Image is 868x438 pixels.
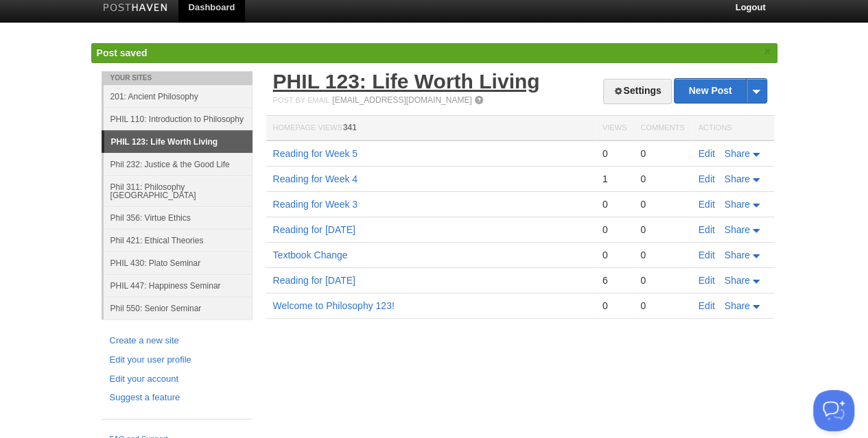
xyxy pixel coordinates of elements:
span: Share [725,173,750,184]
span: Share [725,275,750,286]
a: Edit [699,250,715,260]
th: Actions [692,116,774,141]
div: 0 [602,223,626,236]
a: Edit your account [110,372,244,387]
a: [EMAIL_ADDRESS][DOMAIN_NAME] [332,95,471,105]
span: Share [725,199,750,210]
a: Phil 550: Senior Seminar [104,297,253,319]
th: Views [596,116,633,141]
a: Reading for [DATE] [273,275,355,286]
a: Phil 232: Justice & the Good Life [104,153,253,175]
span: Share [725,300,750,311]
a: PHIL 123: Life Worth Living [104,131,253,153]
div: 0 [602,198,626,210]
a: Textbook Change [273,250,348,260]
a: Create a new site [110,334,244,348]
div: 0 [640,198,684,210]
span: Share [725,148,750,159]
div: 0 [602,300,626,312]
a: New Post [675,79,766,103]
div: 0 [640,147,684,160]
a: Edit [699,148,715,159]
a: Suggest a feature [110,391,244,405]
li: Your Sites [102,71,253,85]
div: 0 [602,249,626,261]
a: Edit [699,224,715,235]
a: PHIL 447: Happiness Seminar [104,274,253,297]
a: Edit [699,300,715,311]
a: Reading for [DATE] [273,224,355,235]
img: Posthaven-bar [103,3,168,14]
div: 0 [640,173,684,185]
a: Welcome to Philosophy 123! [273,300,395,311]
a: 201: Ancient Philosophy [104,85,253,108]
a: × [762,43,774,60]
span: Share [725,224,750,235]
a: Phil 311: Philosophy [GEOGRAPHIC_DATA] [104,175,253,206]
th: Comments [633,116,691,141]
div: 0 [602,147,626,160]
div: 0 [640,274,684,287]
a: PHIL 110: Introduction to Philosophy [104,108,253,130]
a: PHIL 123: Life Worth Living [273,70,540,93]
iframe: Help Scout Beacon - Open [813,390,854,431]
div: 6 [602,274,626,287]
span: Post saved [97,47,148,58]
span: 341 [343,123,357,132]
a: Reading for Week 3 [273,199,357,210]
div: 0 [640,249,684,261]
a: Edit [699,199,715,210]
a: Edit [699,173,715,184]
div: 1 [602,173,626,185]
div: 0 [640,300,684,312]
a: PHIL 430: Plato Seminar [104,252,253,274]
a: Reading for Week 5 [273,148,357,159]
a: Reading for Week 4 [273,173,357,184]
a: Settings [603,79,671,104]
a: Phil 356: Virtue Ethics [104,206,253,229]
span: Share [725,250,750,260]
div: 0 [640,223,684,236]
span: Post by Email [273,96,330,104]
a: Edit [699,275,715,286]
th: Homepage Views [266,116,596,141]
a: Edit your user profile [110,353,244,367]
a: Phil 421: Ethical Theories [104,229,253,252]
